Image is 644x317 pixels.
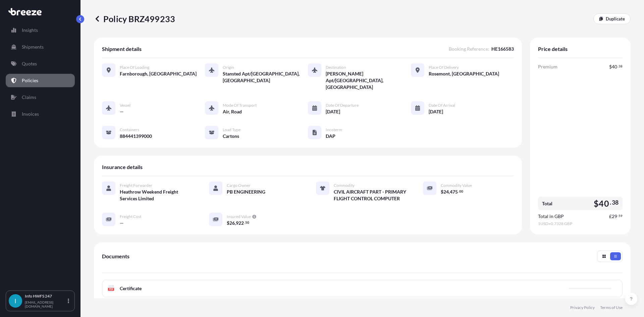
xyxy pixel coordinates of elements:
span: Place of Delivery [429,65,459,70]
span: $ [441,190,443,194]
a: Duplicate [593,13,631,24]
span: . [458,190,459,193]
span: Commodity [334,183,355,188]
span: Place of Loading [120,65,149,70]
span: 00 [459,190,463,193]
span: 884441399000 [120,133,152,140]
span: [DATE] [429,108,443,115]
span: Price details [538,46,568,52]
a: Privacy Policy [570,305,595,310]
span: $ [594,199,599,208]
span: Freight Forwarder [120,183,152,188]
span: . [618,65,618,67]
span: [PERSON_NAME] Apt/[GEOGRAPHIC_DATA], [GEOGRAPHIC_DATA] [326,70,411,91]
span: 40 [599,199,609,208]
a: Terms of Use [600,305,623,310]
span: . [618,215,618,217]
span: Shipment details [102,46,142,52]
span: Premium [538,63,557,70]
span: Insurance details [102,164,143,170]
span: Freight Cost [120,214,141,219]
span: Rosemont, [GEOGRAPHIC_DATA] [429,70,499,77]
span: 26 [229,221,235,225]
span: Total [542,200,552,207]
span: PB ENGINEERING [227,189,265,195]
span: I [14,298,16,304]
a: Shipments [6,40,75,54]
span: — [120,108,124,115]
span: $ [227,221,229,225]
p: Quotes [22,60,37,67]
span: Booking Reference : [449,46,489,52]
span: Certificate [120,285,142,292]
span: Mode of Transport [223,103,257,108]
a: Claims [6,91,75,104]
span: 24 [443,190,449,194]
a: Insights [6,23,75,37]
span: Commodity Value [441,183,472,188]
span: Insured Value [227,214,251,219]
span: 922 [236,221,244,225]
p: Insights [22,27,38,34]
span: Air, Road [223,108,242,115]
span: — [120,220,124,226]
span: Containers [120,127,139,133]
span: , [235,221,236,225]
span: 1 USD = 0.7328 GBP [538,221,623,226]
span: $ [609,64,612,69]
span: Cargo Owner [227,183,251,188]
span: 29 [612,214,617,219]
p: Claims [22,94,36,101]
text: PDF [109,288,113,290]
p: Duplicate [606,15,625,22]
p: [EMAIL_ADDRESS][DOMAIN_NAME] [25,300,66,308]
p: Shipments [22,44,44,50]
span: Origin [223,65,234,70]
span: £ [609,214,612,219]
span: CIVIL AIRCRAFT PART - PRIMARY FLIGHT CONTROL COMPUTER [334,189,407,202]
span: Load Type [223,127,240,133]
span: . [610,201,611,205]
p: Info HWFS 247 [25,294,66,299]
span: 38 [619,65,623,67]
span: DAP [326,133,335,140]
span: Documents [102,253,129,260]
span: Incoterm [326,127,342,133]
p: Policies [22,77,38,84]
span: Date of Departure [326,103,359,108]
span: HE166583 [491,46,514,52]
span: 50 [245,221,249,224]
span: Date of Arrival [429,103,455,108]
span: Total in GBP [538,213,564,220]
a: Policies [6,74,75,87]
a: Invoices [6,107,75,121]
span: Heathrow Weekend Freight Services Limited [120,189,193,202]
span: 38 [612,201,619,205]
span: 475 [450,190,458,194]
span: , [449,190,450,194]
span: 59 [619,215,623,217]
span: . [244,221,245,224]
span: Cartons [223,133,239,140]
span: Destination [326,65,346,70]
a: Quotes [6,57,75,70]
span: [DATE] [326,108,340,115]
span: Farnborough, [GEOGRAPHIC_DATA] [120,70,197,77]
p: Policy BRZ499233 [94,13,175,24]
span: Vessel [120,103,130,108]
span: Stansted Apt/[GEOGRAPHIC_DATA], [GEOGRAPHIC_DATA] [223,70,308,84]
span: 40 [612,64,617,69]
p: Invoices [22,111,39,117]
